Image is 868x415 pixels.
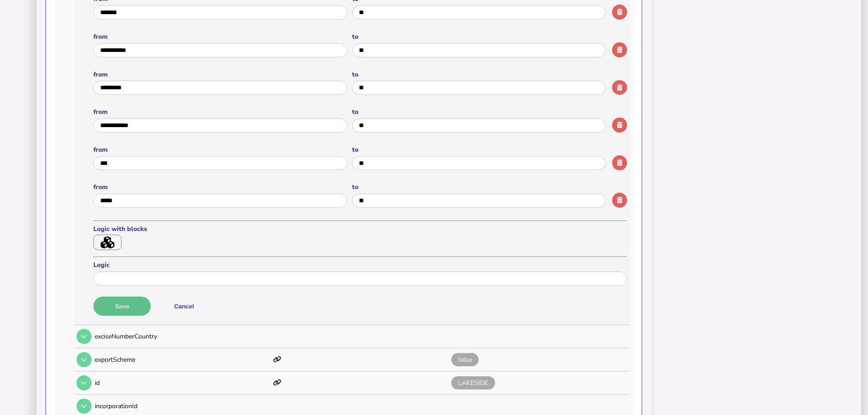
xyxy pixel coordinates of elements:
[77,329,92,344] button: Open
[155,297,213,316] button: Cancel
[451,353,479,366] span: false
[352,70,606,79] label: to
[93,108,347,116] label: from
[352,108,606,116] label: to
[95,379,270,387] p: id
[77,375,92,390] button: Open
[95,355,270,364] p: exportScheme
[93,225,171,233] label: Logic with blocks
[93,32,347,41] label: from
[95,402,270,410] p: incorporationId
[352,183,606,191] label: to
[273,356,281,363] i: This item has mappings defined
[77,399,92,414] button: Open
[93,70,347,79] label: from
[451,376,495,389] span: LAKESIDE
[77,352,92,367] button: Open
[95,332,270,341] p: exciseNumberCountry
[93,183,347,191] label: from
[273,379,281,386] i: This item has mappings defined
[93,297,151,316] button: Save
[93,145,347,154] label: from
[352,145,606,154] label: to
[352,32,606,41] label: to
[93,261,627,269] label: Logic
